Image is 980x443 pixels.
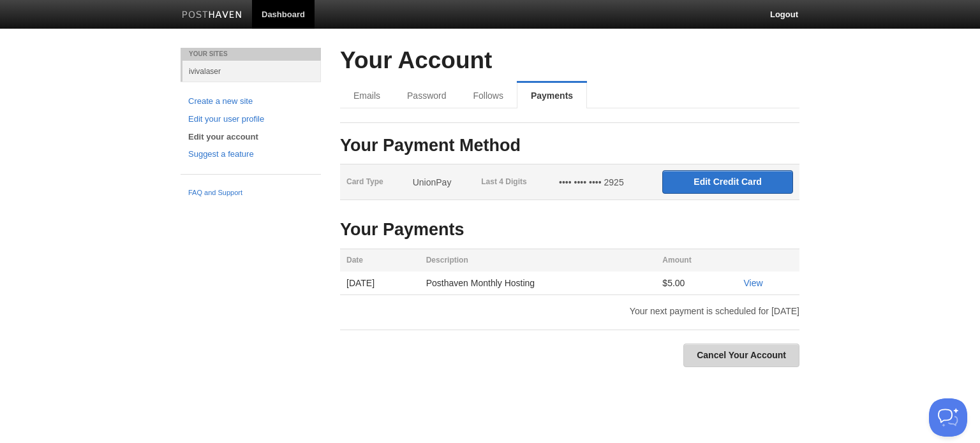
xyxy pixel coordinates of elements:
th: Amount [656,249,737,272]
a: Emails [340,83,394,108]
h2: Your Account [340,48,799,74]
a: Follows [459,83,516,108]
th: Card Type [340,164,406,200]
td: •••• •••• •••• 2925 [553,164,656,200]
h3: Your Payment Method [340,136,799,156]
a: Edit your account [188,131,313,144]
a: Cancel Your Account [683,344,799,367]
a: Password [394,83,459,108]
a: View [743,278,762,288]
td: UnionPay [406,164,475,200]
th: Date [340,249,420,272]
td: [DATE] [340,272,420,295]
th: Description [420,249,657,272]
a: Payments [517,83,587,108]
li: Your Sites [181,48,321,61]
td: $5.00 [656,272,737,295]
a: ivivalaser [182,61,321,82]
div: Your next payment is scheduled for [DATE] [330,307,809,316]
a: Create a new site [188,95,313,108]
iframe: Help Scout Beacon - Open [929,398,967,437]
th: Last 4 Digits [475,164,553,200]
a: FAQ and Support [188,187,313,199]
a: Suggest a feature [188,148,313,161]
input: Edit Credit Card [662,170,793,194]
a: Edit your user profile [188,113,313,126]
img: Posthaven-bar [182,11,242,20]
td: Posthaven Monthly Hosting [420,272,657,295]
h3: Your Payments [340,221,799,240]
